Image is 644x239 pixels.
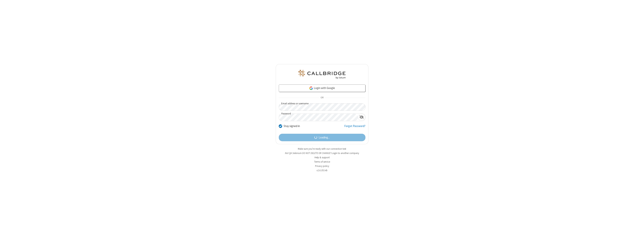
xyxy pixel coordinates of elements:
[276,169,368,172] li: v2.6.353.4b
[344,124,365,131] a: Forgot Password?
[279,84,365,92] a: Login with Google
[279,114,358,121] input: Password
[315,156,330,159] a: Help & support
[332,151,359,155] button: Login to another company
[279,103,365,111] input: Email address or username
[319,135,330,140] span: Loading...
[314,160,330,163] a: Terms of service
[298,70,346,79] img: QA Selenium DO NOT DELETE OR CHANGE
[279,134,365,141] button: Loading...
[284,124,300,128] label: Stay signed in
[315,164,329,168] a: Privacy policy
[319,95,325,100] span: OR
[309,86,313,90] img: google-icon.png
[298,147,346,150] a: Make sure you're ready with our connection test
[358,114,365,121] div: Show password
[276,151,368,155] li: Not QA Selenium DO NOT DELETE OR CHANGE?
